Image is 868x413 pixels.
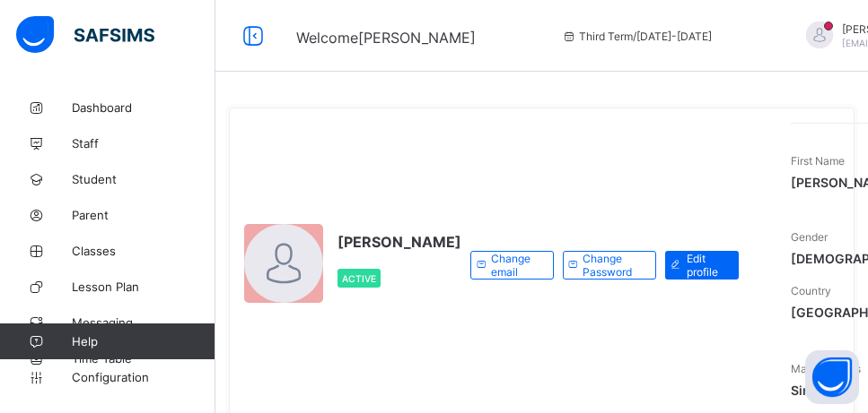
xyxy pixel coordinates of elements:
span: Messaging [72,315,215,330]
span: Configuration [72,370,215,384]
button: Open asap [805,350,859,404]
span: First Name [791,154,845,168]
span: Dashboard [72,100,215,115]
span: session/term information [561,30,712,43]
span: Country [791,284,831,297]
span: Student [72,172,215,186]
span: Welcome [PERSON_NAME] [296,29,476,47]
span: [PERSON_NAME] [338,233,461,251]
span: Change email [491,252,539,279]
span: Help [72,334,215,348]
span: Marital Status [791,362,861,375]
img: safsims [16,16,154,54]
span: Classes [72,244,215,258]
span: Lesson Plan [72,280,215,294]
span: Change Password [583,252,642,279]
span: Active [342,273,376,284]
span: Staff [72,136,215,151]
span: Gender [791,230,828,244]
span: Parent [72,208,215,222]
span: Edit profile [687,252,725,279]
